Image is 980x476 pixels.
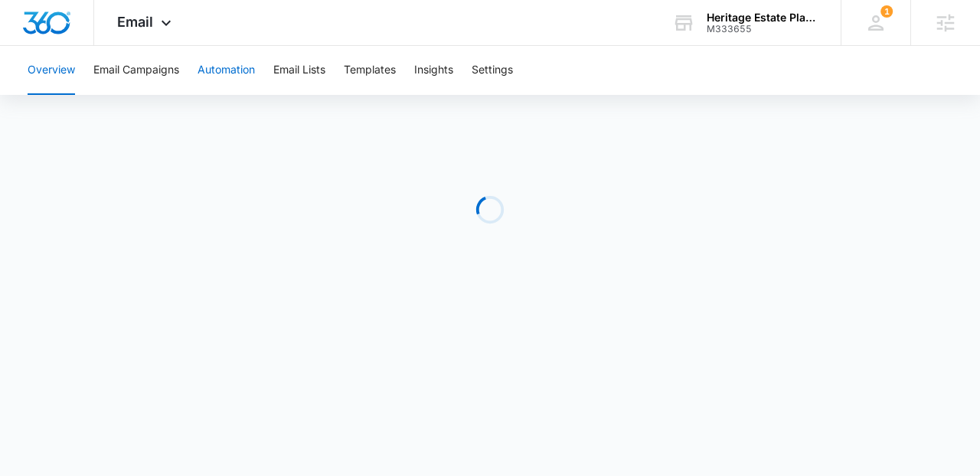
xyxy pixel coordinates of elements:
span: Email [117,14,153,30]
button: Settings [472,46,513,95]
button: Email Campaigns [93,46,179,95]
button: Email Lists [273,46,325,95]
button: Templates [344,46,396,95]
button: Overview [28,46,75,95]
div: account id [707,24,818,34]
div: notifications count [880,5,893,18]
button: Automation [198,46,255,95]
div: account name [707,11,818,24]
span: 1 [880,5,893,18]
button: Insights [414,46,453,95]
